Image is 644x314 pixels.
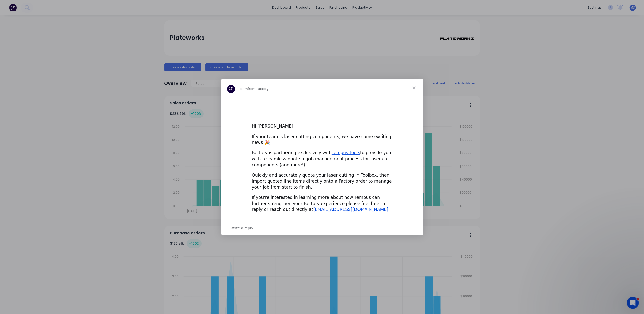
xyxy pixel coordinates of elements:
[252,123,392,129] div: Hi [PERSON_NAME],
[252,172,392,190] div: Quickly and accurately quote your laser cutting in Toolbox, then import quoted line items directl...
[231,225,257,231] span: Write a reply…
[252,150,392,168] div: Factory is partnering exclusively with to provide you with a seamless quote to job management pro...
[248,87,269,91] span: from Factory
[313,207,388,212] a: [EMAIL_ADDRESS][DOMAIN_NAME]
[332,150,360,155] a: Tempus Tools
[239,87,248,91] span: Team
[405,79,423,97] span: Close
[252,134,392,146] div: If your team is laser cutting components, we have some exciting news!🎉
[221,221,423,235] div: Open conversation and reply
[227,85,235,93] img: Profile image for Team
[252,195,392,213] div: If you're interested in learning more about how Tempus can further strengthen your Factory experi...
